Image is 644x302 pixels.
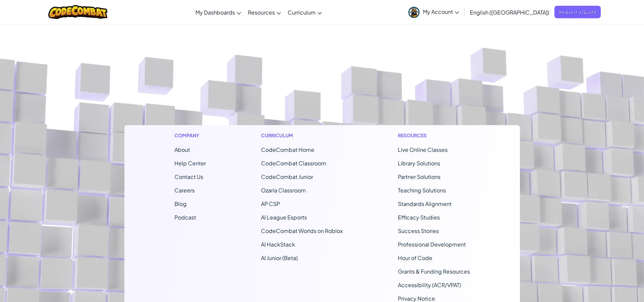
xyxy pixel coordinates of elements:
a: My Account [405,1,462,23]
span: My Account [423,8,459,15]
a: About [174,146,190,153]
img: avatar [408,7,420,18]
a: Grants & Funding Resources [398,268,470,275]
a: Help Center [174,160,206,167]
a: Blog [174,200,187,207]
h1: Curriculum [261,132,343,139]
img: CodeCombat logo [48,5,108,19]
span: English ([GEOGRAPHIC_DATA]) [470,9,549,16]
span: Resources [248,9,275,16]
a: My Dashboards [192,3,244,21]
a: Request a Quote [554,6,601,18]
a: Efficacy Studies [398,214,440,221]
a: Standards Alignment [398,200,452,207]
a: AP CSP [261,200,280,207]
a: Hour of Code [398,254,432,261]
a: Library Solutions [398,160,440,167]
a: AI Junior (Beta) [261,254,298,261]
a: AI League Esports [261,214,307,221]
a: Podcast [174,214,196,221]
span: CodeCombat Home [261,146,314,153]
a: CodeCombat Worlds on Roblox [261,227,343,234]
a: Teaching Solutions [398,187,446,194]
h1: Resources [398,132,470,139]
a: Accessibility (ACR/VPAT) [398,281,461,288]
a: Careers [174,187,195,194]
a: Resources [244,3,284,21]
span: My Dashboards [195,9,235,16]
a: English ([GEOGRAPHIC_DATA]) [467,3,553,21]
a: Partner Solutions [398,173,440,180]
a: CodeCombat Junior [261,173,313,180]
a: CodeCombat Classroom [261,160,326,167]
span: Contact Us [174,173,203,180]
a: Live Online Classes [398,146,448,153]
a: Curriculum [284,3,325,21]
span: Curriculum [288,9,316,16]
a: Success Stories [398,227,439,234]
a: Privacy Notice [398,295,435,302]
a: AI HackStack [261,241,295,248]
a: Ozaria Classroom [261,187,306,194]
h1: Company [174,132,206,139]
a: Professional Development [398,241,466,248]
